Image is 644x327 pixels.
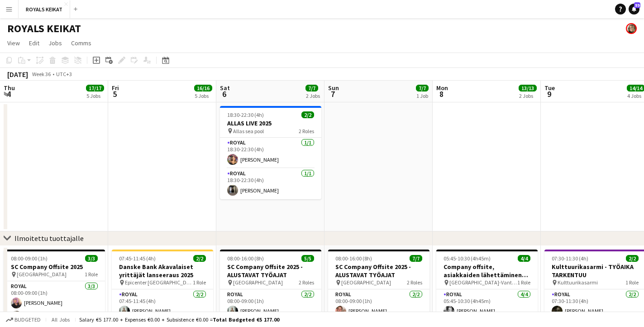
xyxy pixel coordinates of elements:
h3: Danske Bank Akavalaiset yrittäjät lanseeraus 2025 [112,263,213,279]
span: 07:30-11:30 (4h) [552,255,588,262]
a: View [4,37,24,49]
div: 2 Jobs [306,92,320,99]
span: 3/3 [85,255,98,262]
span: 2/2 [626,255,639,262]
span: [GEOGRAPHIC_DATA] [17,271,67,278]
span: Comms [71,39,91,47]
span: 7/7 [305,85,318,91]
span: 7/7 [410,255,422,262]
span: 13/13 [519,85,537,91]
span: 4 [2,89,15,99]
a: Jobs [45,37,66,49]
span: View [7,39,20,47]
span: 9 [543,89,555,99]
span: Budgeted [14,317,41,323]
div: UTC+3 [56,71,72,77]
app-job-card: 18:30-22:30 (4h)2/2ALLAS LIVE 2025 Allas sea pool2 RolesRoyal1/118:30-22:30 (4h)[PERSON_NAME]Roya... [220,106,321,199]
span: Sun [328,84,339,92]
a: Edit [25,37,43,49]
span: 8 [435,89,448,99]
span: 16/16 [194,85,212,91]
span: All jobs [50,316,72,323]
span: [GEOGRAPHIC_DATA] [233,279,283,286]
span: 1 Role [193,279,206,286]
span: Epicenter [GEOGRAPHIC_DATA] [125,279,193,286]
span: Tue [544,84,555,92]
div: 5 Jobs [195,92,212,99]
span: Kulttuurikasarmi [558,279,598,286]
span: 07:45-11:45 (4h) [119,255,156,262]
span: 17/17 [86,85,104,91]
span: 7/7 [416,85,429,91]
span: Sat [220,84,230,92]
div: [DATE] [7,70,28,79]
span: Edit [29,39,39,47]
span: Thu [4,84,15,92]
app-card-role: Royal1/118:30-22:30 (4h)[PERSON_NAME] [220,138,321,168]
span: 08:00-16:00 (8h) [335,255,372,262]
span: 08:00-16:00 (8h) [227,255,264,262]
span: 5/5 [301,255,314,262]
h3: SC Company Offsite 2025 [4,263,105,271]
span: 05:45-10:30 (4h45m) [444,255,491,262]
span: 7 [327,89,339,99]
span: Mon [436,84,448,92]
span: 1 Role [85,271,98,278]
span: Fri [112,84,119,92]
span: 4/4 [518,255,530,262]
div: 1 Job [416,92,428,99]
h3: SC Company Offsite 2025 - ALUSTAVAT TYÖAJAT [220,263,321,279]
span: 1 Role [517,279,530,286]
app-card-role: Royal1/118:30-22:30 (4h)[PERSON_NAME] [220,168,321,199]
div: Ilmoitettu tuottajalle [14,234,84,243]
span: 2 Roles [407,279,422,286]
span: Week 36 [30,71,52,77]
h1: ROYALS KEIKAT [7,22,81,35]
span: 08:00-09:00 (1h) [11,255,48,262]
button: ROYALS KEIKAT [19,0,70,18]
span: Jobs [48,39,62,47]
span: [GEOGRAPHIC_DATA] [341,279,391,286]
span: 6 [219,89,230,99]
span: Allas sea pool [233,128,264,135]
span: 18:30-22:30 (4h) [227,111,264,118]
a: 59 [629,4,639,14]
button: Budgeted [5,315,42,325]
span: 2/2 [193,255,206,262]
span: Total Budgeted €5 177.00 [213,316,279,323]
span: 2 Roles [299,128,314,135]
span: 2/2 [301,111,314,118]
span: 5 [110,89,119,99]
span: 1 Role [625,279,639,286]
a: Comms [67,37,95,49]
h3: SC Company Offsite 2025 - ALUSTAVAT TYÖAJAT [328,263,429,279]
div: 5 Jobs [86,92,104,99]
app-user-avatar: Pauliina Aalto [626,23,637,34]
h3: ALLAS LIVE 2025 [220,119,321,127]
div: 2 Jobs [519,92,536,99]
span: [GEOGRAPHIC_DATA]-Vantaa [449,279,517,286]
div: Salary €5 177.00 + Expenses €0.00 + Subsistence €0.00 = [79,316,279,323]
span: 2 Roles [299,279,314,286]
h3: Company offsite, asiakkaiden lähettäminen matkaan [436,263,538,279]
span: 59 [634,2,640,8]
